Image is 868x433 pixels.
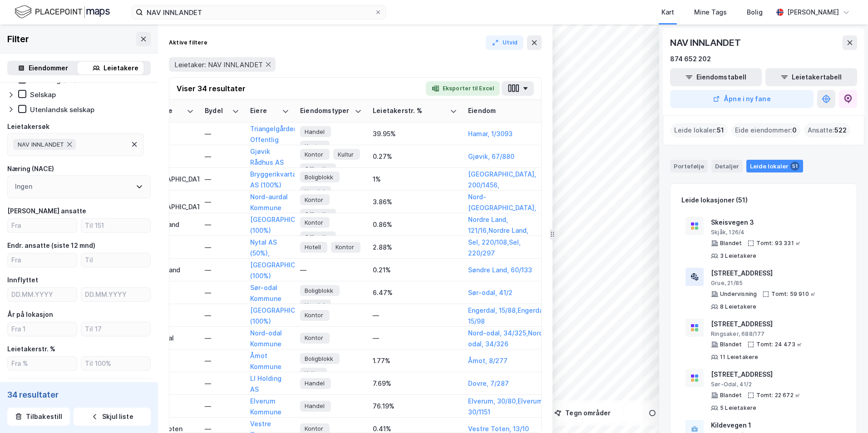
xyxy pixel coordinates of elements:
[169,39,207,46] div: Aktive filtere
[373,265,457,275] div: 0.21%
[156,294,170,308] button: Send a message…
[670,35,742,50] div: NAV INNLANDET
[731,123,800,138] div: Eide eiendommer :
[58,297,65,305] button: Start recording
[8,278,174,294] textarea: Message…
[661,7,674,18] div: Kart
[373,310,457,320] div: —
[790,162,799,171] div: 51
[694,7,727,18] div: Mine Tags
[305,172,333,182] span: Boligblokk
[81,322,150,336] input: Til 17
[7,275,38,285] div: Innflyttet
[143,5,375,19] input: Søk på adresse, matrikkel, gårdeiere, leietakere eller personer
[7,32,29,46] div: Filter
[7,408,70,426] button: Tilbakestill
[670,68,762,86] button: Eiendomstabell
[305,232,330,242] span: Offentlig
[720,252,756,260] div: 3 Leietakere
[711,280,842,287] div: Grue, 21/85
[670,54,711,64] div: 874 652 202
[305,401,325,411] span: Handel
[373,401,457,411] div: 76.19%
[792,125,797,136] span: 0
[8,357,77,370] input: Fra %
[544,404,621,422] button: Tegn områder
[711,381,842,388] div: Sør-Odal, 41/2
[205,242,239,252] div: —
[711,319,842,330] div: [STREET_ADDRESS]
[720,341,742,348] div: Blandet
[18,141,64,148] span: NAV INNLANDET
[44,5,66,11] h1: Simen
[305,286,333,295] span: Boligblokk
[7,240,95,251] div: Endr. ansatte (siste 12 mnd)
[305,310,323,320] span: Kontor
[104,63,138,74] div: Leietakere
[8,288,77,301] input: DD.MM.YYYY
[205,333,239,343] div: —
[15,4,110,20] img: logo.f888ab2527a4732fd821a326f86c7f29.svg
[142,4,159,21] button: Home
[15,58,142,75] div: Hei og velkommen til Newsec Maps, [PERSON_NAME]
[205,288,239,297] div: —
[205,107,228,115] div: Bydel
[29,63,68,74] div: Eiendommer
[720,404,756,412] div: 5 Leietakere
[373,288,457,297] div: 6.47%
[305,379,325,388] span: Handel
[711,217,842,228] div: Skeisvegen 3
[787,7,839,18] div: [PERSON_NAME]
[373,107,446,115] div: Leietakerstr. %
[15,114,58,119] div: Simen • 3h ago
[834,125,847,136] span: 522
[205,129,239,138] div: —
[74,408,151,426] button: Skjul liste
[305,164,330,174] span: Offentlig
[625,404,702,422] button: Sirkel
[756,240,801,247] div: Tomt: 93 331 ㎡
[300,107,351,115] div: Eiendomstyper
[804,123,850,138] div: Ansatte :
[373,174,457,184] div: 1%
[711,369,842,380] div: [STREET_ADDRESS]
[305,210,330,219] span: Offentlig
[205,174,239,184] div: —
[8,253,77,267] input: Fra
[373,356,457,365] div: 1.77%
[305,369,321,378] span: Kultur
[159,4,176,20] div: Close
[305,333,323,343] span: Kontor
[717,125,724,136] span: 51
[177,83,246,94] div: Viser 34 resultater
[335,242,354,252] span: Kontor
[823,389,868,433] iframe: Chat Widget
[141,192,194,212] div: Nord-[GEOGRAPHIC_DATA]
[486,35,524,50] button: Utvid
[720,290,757,298] div: Undervisning
[720,240,742,247] div: Blandet
[305,218,323,227] span: Kontor
[305,187,325,197] span: Handel
[205,356,239,365] div: —
[670,90,814,108] button: Åpne i ny fane
[8,219,77,232] input: Fra
[373,333,457,343] div: —
[747,7,763,18] div: Bolig
[14,297,21,305] button: Emoji picker
[373,379,457,388] div: 7.69%
[670,160,708,172] div: Portefølje
[205,401,239,411] div: —
[174,60,263,69] span: Leietaker: NAV INNLANDET
[8,322,77,336] input: Fra 1
[681,195,748,206] div: Leide lokasjoner (51)
[373,220,457,229] div: 0.86%
[468,107,537,115] div: Eiendom
[720,392,742,399] div: Blandet
[7,52,174,132] div: Simen says…
[720,354,759,361] div: 11 Leietakere
[711,330,842,338] div: Ringsaker, 688/177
